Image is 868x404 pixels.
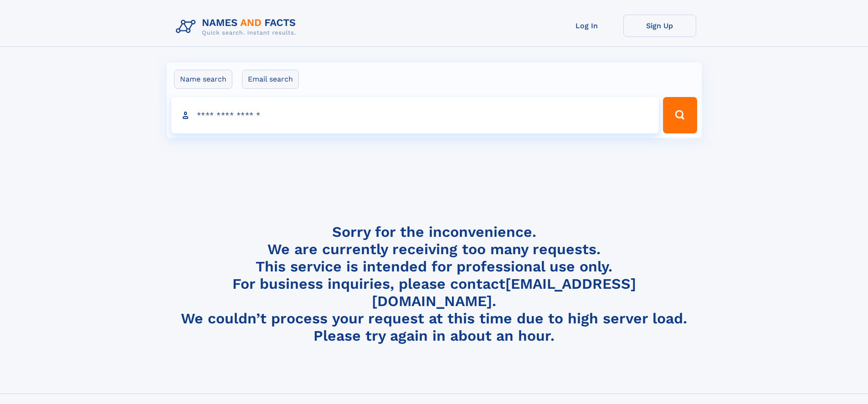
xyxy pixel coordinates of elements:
[172,15,303,39] img: Logo Names and Facts
[623,15,696,37] a: Sign Up
[174,70,232,89] label: Name search
[242,70,299,89] label: Email search
[171,97,659,133] input: search input
[663,97,697,133] button: Search Button
[372,275,636,310] a: [EMAIL_ADDRESS][DOMAIN_NAME]
[172,223,696,345] h4: Sorry for the inconvenience. We are currently receiving too many requests. This service is intend...
[550,15,623,37] a: Log In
